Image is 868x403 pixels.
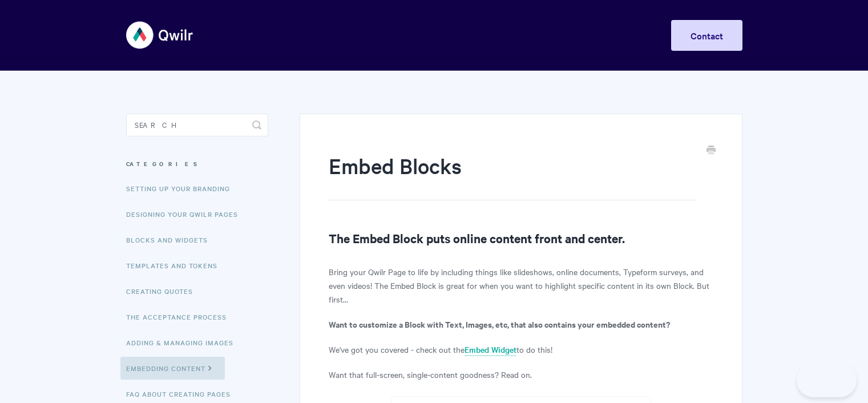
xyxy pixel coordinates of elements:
[120,357,225,380] a: Embedding Content
[329,342,713,356] p: We've got you covered - check out the to do this!
[126,280,201,303] a: Creating Quotes
[329,265,713,306] p: Bring your Qwilr Page to life by including things like slideshows, online documents, Typeform sur...
[126,177,239,200] a: Setting up your Branding
[706,144,716,157] a: Print this Article
[126,331,242,354] a: Adding & Managing Images
[126,254,226,277] a: Templates and Tokens
[329,229,713,247] h2: The Embed Block puts online content front and center.
[329,368,713,381] p: Want that full-screen, single-content goodness? Read on.
[465,344,516,356] a: Embed Widget
[329,318,670,330] b: Want to customize a Block with Text, Images, etc, that also contains your embedded content?
[126,14,194,57] img: Qwilr Help Center
[126,228,216,251] a: Blocks and Widgets
[126,114,268,136] input: Search
[126,203,247,225] a: Designing Your Qwilr Pages
[329,151,696,200] h1: Embed Blocks
[126,305,235,328] a: The Acceptance Process
[671,20,742,51] a: Contact
[797,363,857,397] iframe: Toggle Customer Support
[126,154,268,174] h3: Categories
